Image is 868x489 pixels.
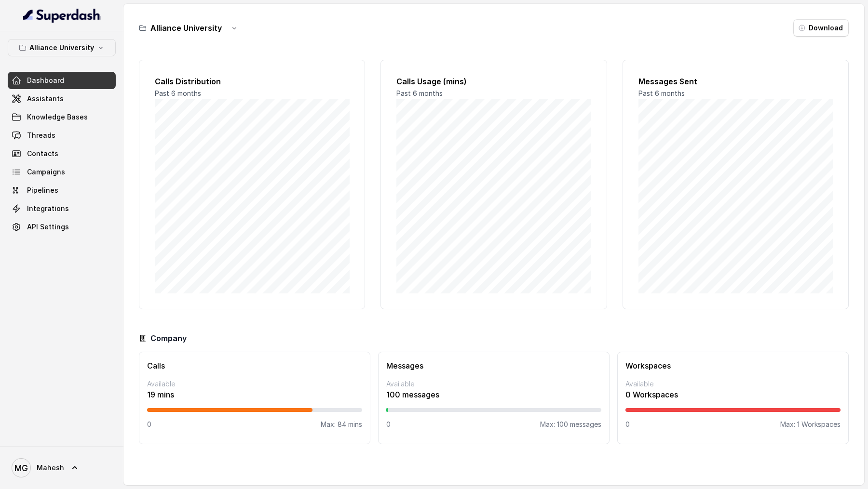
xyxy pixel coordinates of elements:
a: Contacts [8,145,116,162]
p: Available [625,379,841,389]
span: Past 6 months [638,89,685,97]
a: Assistants [8,90,116,107]
span: Assistants [27,94,64,104]
a: Threads [8,127,116,144]
p: 0 [147,420,151,429]
a: API Settings [8,218,116,236]
span: Past 6 months [396,89,443,97]
h2: Calls Distribution [155,76,349,87]
button: Download [793,19,849,37]
p: 0 Workspaces [625,389,841,400]
span: Dashboard [27,76,64,85]
h3: Calls [147,360,362,371]
h2: Calls Usage (mins) [396,76,591,87]
a: Knowledge Bases [8,108,116,126]
span: Past 6 months [155,89,201,97]
span: Campaigns [27,167,65,177]
h3: Workspaces [625,360,841,371]
span: Pipelines [27,185,58,195]
h3: Alliance University [150,22,222,34]
span: API Settings [27,222,69,232]
span: Mahesh [37,463,64,473]
button: Alliance University [8,39,116,56]
p: 0 [386,420,391,429]
span: Knowledge Bases [27,112,88,122]
h3: Company [150,332,187,344]
p: Available [386,379,601,389]
a: Dashboard [8,72,116,89]
img: light.svg [23,8,101,23]
p: 19 mins [147,389,362,400]
span: Integrations [27,204,69,213]
p: 0 [625,420,630,429]
p: Max: 1 Workspaces [780,420,841,429]
h2: Messages Sent [638,76,833,87]
p: Available [147,379,362,389]
span: Contacts [27,149,58,159]
p: Alliance University [29,42,94,53]
span: Threads [27,131,55,140]
p: Max: 100 messages [540,420,601,429]
a: Campaigns [8,163,116,181]
a: Pipelines [8,182,116,199]
h3: Messages [386,360,601,371]
a: Integrations [8,200,116,217]
p: 100 messages [386,389,601,400]
text: MG [14,463,28,473]
a: Mahesh [8,454,116,481]
p: Max: 84 mins [321,420,362,429]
